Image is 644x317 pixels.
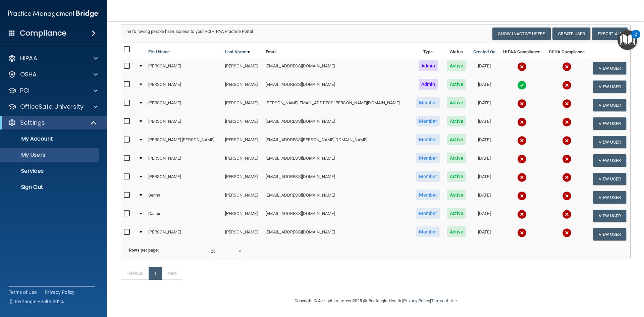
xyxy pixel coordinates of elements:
img: cross.ca9f0e7f.svg [517,228,527,237]
img: cross.ca9f0e7f.svg [517,154,527,164]
span: Member [416,134,440,145]
td: [DATE] [470,114,499,133]
span: Active [447,79,466,90]
button: View User [593,136,626,148]
td: [DATE] [470,170,499,188]
span: Active [447,171,466,182]
td: [EMAIL_ADDRESS][PERSON_NAME][DOMAIN_NAME] [263,133,413,151]
img: cross.ca9f0e7f.svg [562,154,572,164]
a: Privacy Policy [45,289,75,296]
p: Settings [20,119,45,127]
p: OfficeSafe University [20,103,84,111]
b: Rows per page: [129,248,159,253]
th: HIPAA Compliance [499,43,545,59]
h4: Compliance [20,29,66,38]
button: View User [593,210,626,222]
span: Member [416,153,440,163]
td: [PERSON_NAME] [146,151,222,170]
a: Previous [121,267,149,280]
a: Next [162,267,182,280]
td: [EMAIL_ADDRESS][DOMAIN_NAME] [263,170,413,188]
td: [PERSON_NAME] [146,170,222,188]
span: Member [416,208,440,219]
a: OSHA [8,70,98,78]
a: Last Name [225,48,250,56]
img: PMB logo [8,7,99,20]
span: Active [447,116,466,126]
span: Active [447,97,466,108]
span: Member [416,97,440,108]
td: Serina [146,188,222,207]
td: [DATE] [470,207,499,225]
img: cross.ca9f0e7f.svg [562,117,572,127]
th: Type [413,43,443,59]
td: [PERSON_NAME] [146,225,222,243]
span: Member [416,190,440,200]
td: [PERSON_NAME] [146,59,222,77]
button: Create User [552,28,590,40]
td: [PERSON_NAME] [222,225,263,243]
img: cross.ca9f0e7f.svg [562,99,572,108]
td: [PERSON_NAME] [222,59,263,77]
td: [DATE] [470,188,499,207]
img: tick.e7d51cea.svg [517,81,527,90]
a: 1 [149,267,162,280]
p: PCI [20,87,30,95]
img: cross.ca9f0e7f.svg [562,191,572,201]
span: Member [416,226,440,237]
button: View User [593,117,626,130]
img: cross.ca9f0e7f.svg [562,210,572,219]
span: Admin [419,79,438,90]
a: PCI [8,87,98,95]
span: Active [447,226,466,237]
img: cross.ca9f0e7f.svg [562,81,572,90]
span: Active [447,60,466,71]
a: Terms of Use [431,298,457,303]
a: First Name [148,48,170,56]
img: cross.ca9f0e7f.svg [517,210,527,219]
td: [PERSON_NAME] [222,77,263,96]
a: HIPAA [8,54,98,62]
p: OSHA [20,70,37,78]
img: cross.ca9f0e7f.svg [562,228,572,237]
td: [PERSON_NAME] [222,188,263,207]
a: Created On [473,48,495,56]
img: cross.ca9f0e7f.svg [562,62,572,71]
td: [DATE] [470,133,499,151]
td: [DATE] [470,225,499,243]
span: The following people have access to your PCIHIPAA Practice Portal [124,29,253,34]
td: [DATE] [470,59,499,77]
td: [PERSON_NAME] [222,133,263,151]
td: [PERSON_NAME] [222,114,263,133]
p: HIPAA [20,54,37,62]
img: cross.ca9f0e7f.svg [517,117,527,127]
span: Active [447,208,466,219]
td: [PERSON_NAME] [222,96,263,114]
td: [EMAIL_ADDRESS][DOMAIN_NAME] [263,114,413,133]
td: [EMAIL_ADDRESS][DOMAIN_NAME] [263,225,413,243]
td: [DATE] [470,77,499,96]
img: cross.ca9f0e7f.svg [517,136,527,145]
th: Status [443,43,470,59]
td: [PERSON_NAME] [222,170,263,188]
p: Services [4,168,96,174]
button: View User [593,62,626,74]
button: View User [593,99,626,111]
img: cross.ca9f0e7f.svg [517,62,527,71]
a: Settings [8,119,97,127]
td: [PERSON_NAME] [222,207,263,225]
button: Show Inactive Users [492,28,551,40]
button: Open Resource Center, 2 new notifications [618,30,637,50]
img: cross.ca9f0e7f.svg [517,191,527,201]
th: OSHA Compliance [544,43,589,59]
td: [PERSON_NAME] [146,96,222,114]
a: Terms of Use [9,289,37,296]
img: cross.ca9f0e7f.svg [517,99,527,108]
td: [PERSON_NAME][EMAIL_ADDRESS][PERSON_NAME][DOMAIN_NAME] [263,96,413,114]
img: cross.ca9f0e7f.svg [562,173,572,182]
span: Active [447,134,466,145]
td: [DATE] [470,151,499,170]
p: My Account [4,136,96,142]
th: Email [263,43,413,59]
span: Active [447,190,466,200]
